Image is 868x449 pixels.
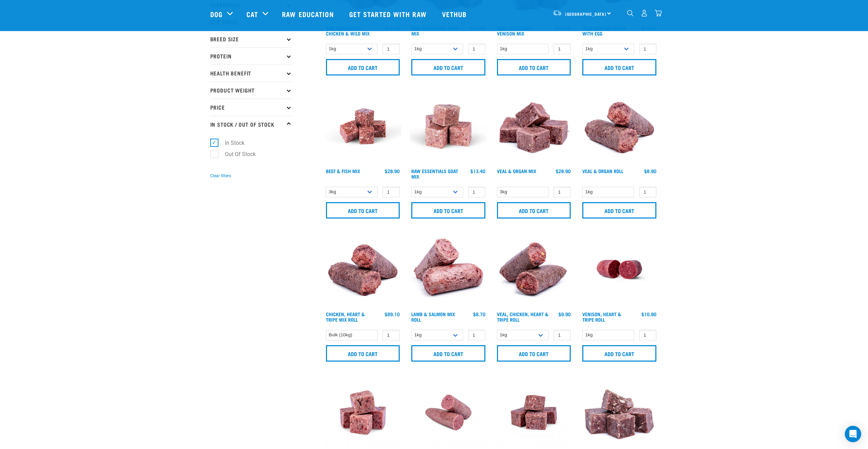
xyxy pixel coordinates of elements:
[641,10,648,17] img: user.png
[581,88,658,165] img: Veal Organ Mix Roll 01
[326,313,365,321] a: Chicken, Heart & Tripe Mix Roll
[558,311,571,317] div: $9.90
[582,345,656,362] input: Add to cart
[385,168,400,174] div: $28.90
[326,170,360,172] a: Beef & Fish Mix
[385,311,400,317] div: $89.10
[582,59,656,75] input: Add to cart
[495,231,573,308] img: 1263 Chicken Organ Roll 02
[410,88,487,165] img: Goat M Ix 38448
[210,47,292,65] p: Protein
[326,59,400,75] input: Add to cart
[210,82,292,99] p: Product Weight
[639,187,656,197] input: 1
[497,345,571,362] input: Add to cart
[554,44,571,54] input: 1
[324,231,402,308] img: Chicken Heart Tripe Roll 01
[383,187,400,197] input: 1
[411,202,485,219] input: Add to cart
[497,202,571,219] input: Add to cart
[210,116,292,133] p: In Stock / Out Of Stock
[210,99,292,116] p: Price
[627,10,634,16] img: home-icon-1@2x.png
[214,139,247,147] label: In Stock
[639,330,656,340] input: 1
[210,9,223,19] a: Dog
[554,330,571,340] input: 1
[411,313,455,321] a: Lamb & Salmon Mix Roll
[473,311,485,317] div: $8.70
[644,168,656,174] div: $8.90
[383,44,400,54] input: 1
[214,150,258,158] label: Out Of Stock
[468,187,485,197] input: 1
[845,426,861,442] div: Open Intercom Messenger
[581,231,658,308] img: Raw Essentials Venison Heart & Tripe Hypoallergenic Raw Pet Food Bulk Roll Unwrapped
[435,0,475,28] a: Vethub
[554,187,571,197] input: 1
[410,231,487,308] img: 1261 Lamb Salmon Roll 01
[210,30,292,47] p: Breed Size
[497,170,536,172] a: Veal & Organ Mix
[275,0,342,28] a: Raw Education
[655,10,662,17] img: home-icon@2x.png
[582,170,623,172] a: Veal & Organ Roll
[411,59,485,75] input: Add to cart
[553,10,562,16] img: van-moving.png
[468,44,485,54] input: 1
[582,202,656,219] input: Add to cart
[210,65,292,82] p: Health Benefit
[470,168,485,174] div: $13.40
[495,88,573,165] img: 1158 Veal Organ Mix 01
[411,345,485,362] input: Add to cart
[326,202,400,219] input: Add to cart
[565,13,607,15] span: [GEOGRAPHIC_DATA]
[210,173,231,179] button: Clear filters
[342,0,435,28] a: Get started with Raw
[641,311,656,317] div: $10.90
[383,330,400,340] input: 1
[326,345,400,362] input: Add to cart
[639,44,656,54] input: 1
[468,330,485,340] input: 1
[582,313,621,321] a: Venison, Heart & Tripe Roll
[246,9,258,19] a: Cat
[556,168,571,174] div: $28.90
[411,170,458,178] a: Raw Essentials Goat Mix
[497,59,571,75] input: Add to cart
[324,88,402,165] img: Beef Mackerel 1
[497,313,549,321] a: Veal, Chicken, Heart & Tripe Roll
